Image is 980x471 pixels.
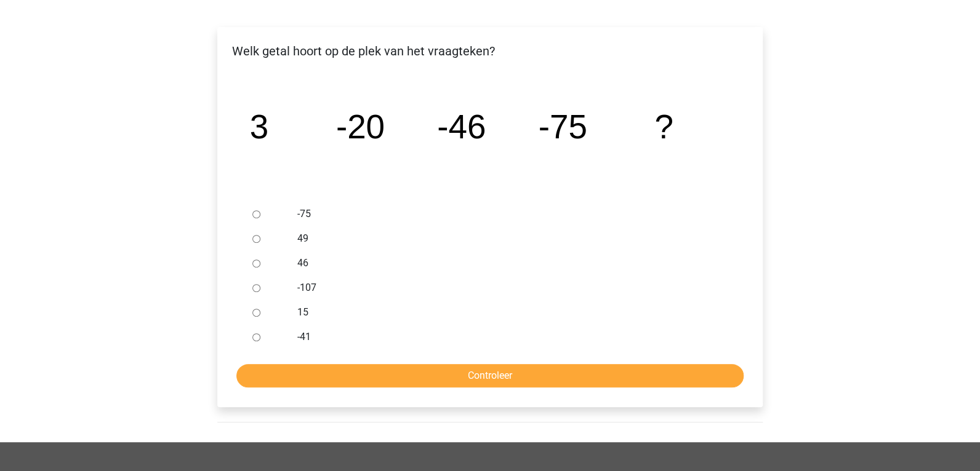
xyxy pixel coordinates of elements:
[336,108,385,146] tspan: -20
[297,256,723,271] label: 46
[297,330,723,344] label: -41
[227,42,753,60] p: Welk getal hoort op de plek van het vraagteken?
[297,305,723,320] label: 15
[539,108,587,146] tspan: -75
[437,108,486,146] tspan: -46
[654,108,673,146] tspan: ?
[297,231,723,246] label: 49
[297,207,723,221] label: -75
[297,280,723,295] label: -107
[250,108,268,146] tspan: 3
[236,364,744,387] input: Controleer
